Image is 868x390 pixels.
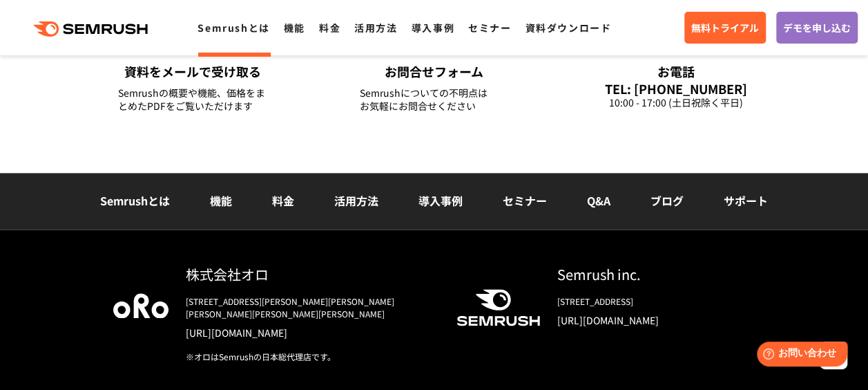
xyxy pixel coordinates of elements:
div: 10:00 - 17:00 (土日祝除く平日) [601,96,751,109]
div: 資料をメールで受け取る [118,63,267,80]
a: 資料ダウンロード [525,21,611,35]
div: Semrushについての不明点は お気軽にお問合せください [360,86,509,113]
img: oro company [113,293,168,318]
a: デモを申し込む [776,12,858,44]
a: 無料トライアル [684,12,766,44]
div: [STREET_ADDRESS] [557,295,755,308]
a: 料金 [272,192,294,209]
div: TEL: [PHONE_NUMBER] [601,81,751,96]
span: デモを申し込む [783,20,851,35]
div: 株式会社オロ [186,264,434,284]
a: 機能 [284,21,305,35]
div: [STREET_ADDRESS][PERSON_NAME][PERSON_NAME][PERSON_NAME][PERSON_NAME][PERSON_NAME] [186,295,434,320]
a: サポート [724,192,768,209]
a: 料金 [319,21,340,35]
a: セミナー [503,192,547,209]
a: [URL][DOMAIN_NAME] [186,326,434,340]
a: Q&A [587,192,610,209]
a: 機能 [210,192,232,209]
div: Semrushの概要や機能、価格をまとめたPDFをご覧いただけます [118,86,267,113]
iframe: Help widget launcher [745,336,853,375]
div: ※オロはSemrushの日本総代理店です。 [186,351,434,363]
a: 導入事例 [418,192,463,209]
a: セミナー [468,21,511,35]
a: [URL][DOMAIN_NAME] [557,313,755,327]
div: お問合せフォーム [360,63,509,80]
a: ブログ [650,192,684,209]
div: お電話 [601,63,751,80]
a: Semrushとは [100,192,170,209]
span: 無料トライアル [691,20,759,35]
a: Semrushとは [197,21,269,35]
a: 導入事例 [412,21,454,35]
div: Semrush inc. [557,264,755,284]
a: 活用方法 [354,21,397,35]
a: 活用方法 [334,192,378,209]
